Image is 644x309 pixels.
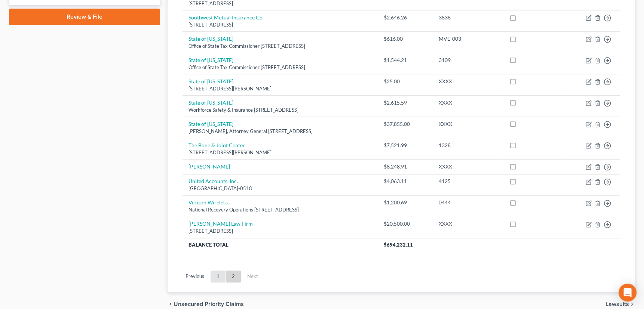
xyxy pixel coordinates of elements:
[384,163,426,170] div: $8,248.91
[183,238,378,251] th: Balance Total
[439,56,498,64] div: 3109
[174,301,244,307] span: Unsecured Priority Claims
[168,301,174,307] i: chevron_left
[439,177,498,185] div: 4125
[439,78,498,85] div: XXXX
[439,120,498,128] div: XXXX
[384,120,426,128] div: $37,855.00
[188,220,253,227] a: [PERSON_NAME] Law Firm
[439,163,498,170] div: XXXX
[605,301,629,307] span: Lawsuits
[168,301,244,307] button: chevron_left Unsecured Priority Claims
[188,35,233,42] a: State of [US_STATE]
[188,228,372,235] div: [STREET_ADDRESS]
[384,220,426,228] div: $20,500.00
[439,220,498,228] div: XXXX
[226,271,241,282] a: 2
[188,206,372,213] div: National Recovery Operations [STREET_ADDRESS]
[188,43,372,50] div: Office of State Tax Commissioner [STREET_ADDRESS]
[384,35,426,43] div: $616.00
[439,35,498,43] div: MVE-003
[188,99,233,106] a: State of [US_STATE]
[188,178,238,184] a: United Accounts, Inc.
[619,284,637,302] div: Open Intercom Messenger
[188,199,228,206] a: Verizon Wireless
[9,9,160,25] a: Review & File
[439,199,498,206] div: 0444
[384,242,413,248] span: $694,232.11
[188,106,372,114] div: Workforce Safety & Insurance [STREET_ADDRESS]
[188,14,263,21] a: Southwest Mutual Insurance Co
[188,64,372,71] div: Office of State Tax Commissioner [STREET_ADDRESS]
[384,14,426,21] div: $2,646.26
[384,177,426,185] div: $4,063.11
[188,185,372,192] div: [GEOGRAPHIC_DATA]-0518
[605,301,635,307] button: Lawsuits chevron_right
[188,149,372,156] div: [STREET_ADDRESS][PERSON_NAME]
[384,99,426,106] div: $2,615.59
[180,271,210,282] a: Previous
[188,163,230,170] a: [PERSON_NAME]
[384,142,426,149] div: $7,521.99
[188,57,233,63] a: State of [US_STATE]
[188,21,372,28] div: [STREET_ADDRESS]
[188,85,372,92] div: [STREET_ADDRESS][PERSON_NAME]
[188,121,233,127] a: State of [US_STATE]
[439,142,498,149] div: 1328
[439,14,498,21] div: 3838
[629,301,635,307] i: chevron_right
[384,56,426,64] div: $1,544.21
[188,142,245,148] a: The Bone & Joint Center
[188,78,233,84] a: State of [US_STATE]
[188,128,372,135] div: [PERSON_NAME], Attorney General [STREET_ADDRESS]
[384,199,426,206] div: $1,200.69
[439,99,498,106] div: XXXX
[384,78,426,85] div: $25.00
[211,271,226,282] a: 1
